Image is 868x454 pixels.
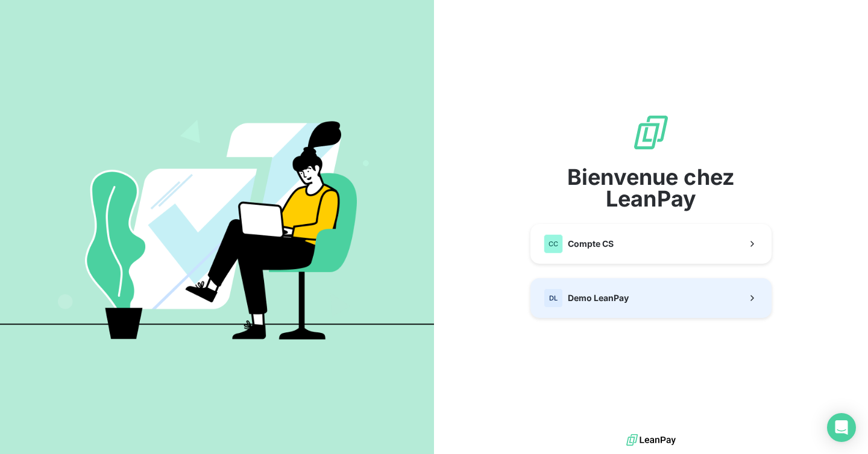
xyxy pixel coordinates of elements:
img: logo sigle [632,113,670,152]
span: Compte CS [568,238,614,250]
div: DL [544,288,563,308]
div: Open Intercom Messenger [827,413,856,442]
span: Demo LeanPay [568,292,629,304]
img: logo [626,431,676,449]
span: Bienvenue chez LeanPay [530,166,772,210]
button: DLDemo LeanPay [530,278,772,318]
div: CC [544,234,563,253]
button: CCCompte CS [530,224,772,264]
